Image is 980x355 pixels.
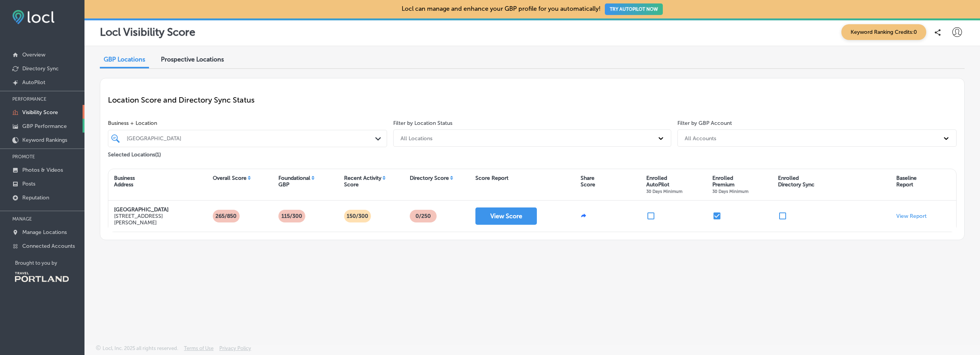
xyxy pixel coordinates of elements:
[15,272,69,282] img: Travel Portland
[108,120,387,126] span: Business + Location
[22,229,67,236] p: Manage Locations
[127,135,376,142] div: [GEOGRAPHIC_DATA]
[22,167,63,173] p: Photos & Videos
[712,175,748,194] div: Enrolled Premium
[896,213,927,219] a: View Report
[841,24,926,40] span: Keyword Ranking Credits: 0
[278,175,310,188] div: Foundational GBP
[344,175,381,188] div: Recent Activity Score
[896,175,917,188] div: Baseline Report
[605,3,663,15] button: TRY AUTOPILOT NOW
[22,194,49,201] p: Reputation
[22,65,59,72] p: Directory Sync
[475,207,537,225] button: View Score
[22,79,45,86] p: AutoPilot
[104,56,145,63] span: GBP Locations
[100,26,195,38] p: Locl Visibility Score
[344,210,371,222] p: 150/300
[712,189,748,194] span: 30 Days Minimum
[114,175,135,188] div: Business Address
[22,51,45,58] p: Overview
[103,345,178,351] p: Locl, Inc. 2025 all rights reserved.
[184,345,214,355] a: Terms of Use
[22,123,67,129] p: GBP Performance
[12,10,55,24] img: fda3e92497d09a02dc62c9cd864e3231.png
[22,137,67,143] p: Keyword Rankings
[412,210,434,222] p: 0 /250
[278,210,305,222] p: 115/300
[22,181,35,187] p: Posts
[212,210,240,222] p: 265/850
[108,148,161,158] p: Selected Locations ( 1 )
[22,109,58,116] p: Visibility Score
[213,175,247,181] div: Overall Score
[114,213,201,226] p: [STREET_ADDRESS][PERSON_NAME]
[219,345,251,355] a: Privacy Policy
[677,120,732,126] label: Filter by GBP Account
[410,175,449,181] div: Directory Score
[114,206,169,213] strong: [GEOGRAPHIC_DATA]
[108,95,957,105] p: Location Score and Directory Sync Status
[646,175,682,194] div: Enrolled AutoPilot
[685,135,716,141] div: All Accounts
[393,120,452,126] label: Filter by Location Status
[22,243,75,249] p: Connected Accounts
[475,175,508,181] div: Score Report
[401,135,432,141] div: All Locations
[778,175,814,188] div: Enrolled Directory Sync
[161,56,224,63] span: Prospective Locations
[581,175,595,188] div: Share Score
[15,260,84,266] p: Brought to you by
[646,189,682,194] span: 30 Days Minimum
